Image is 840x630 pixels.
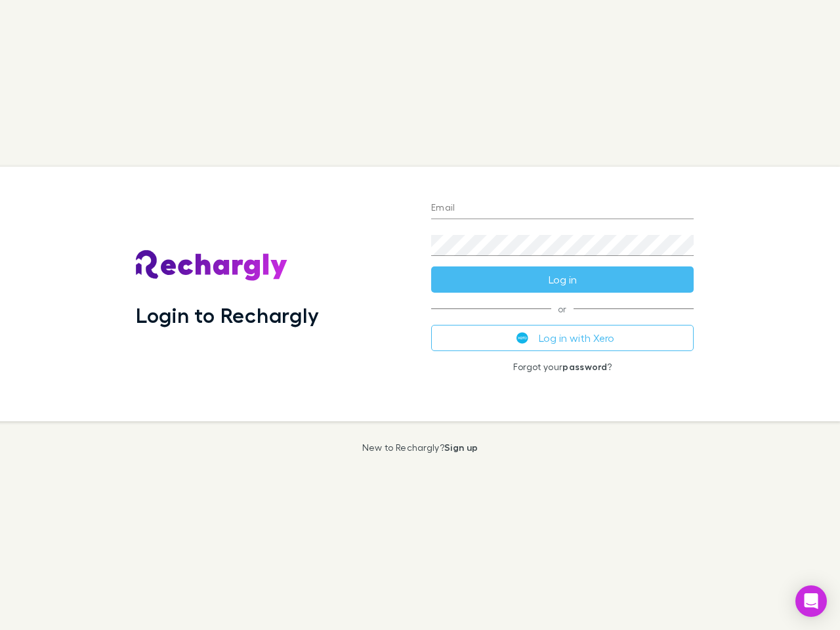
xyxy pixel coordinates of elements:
div: Open Intercom Messenger [795,585,827,617]
p: Forgot your ? [431,362,694,372]
h1: Login to Rechargly [136,303,319,327]
a: Sign up [444,442,478,453]
a: password [562,361,607,372]
button: Log in with Xero [431,325,694,351]
span: or [431,308,694,309]
button: Log in [431,266,694,293]
img: Rechargly's Logo [136,250,288,282]
img: Xero's logo [516,332,528,344]
p: New to Rechargly? [362,442,478,453]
